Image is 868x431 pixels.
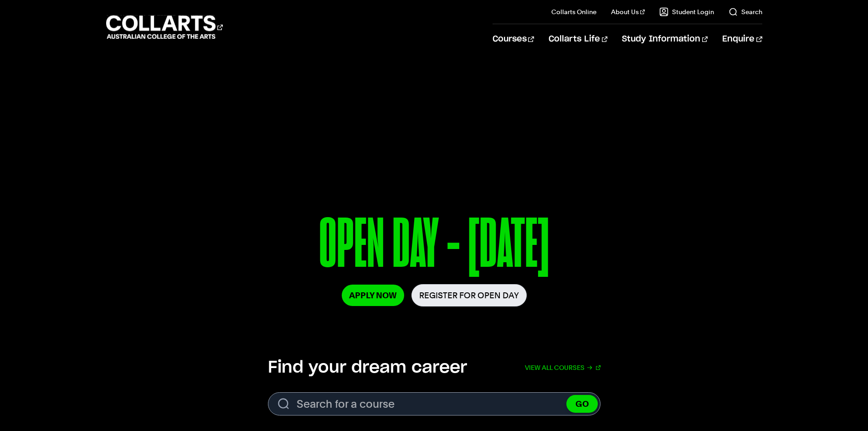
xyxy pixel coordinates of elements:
[180,209,688,284] p: OPEN DAY - [DATE]
[722,24,762,54] a: Enquire
[268,392,601,415] input: Search for a course
[659,7,714,16] a: Student Login
[551,7,596,16] a: Collarts Online
[566,395,598,413] button: GO
[729,7,762,16] a: Search
[611,7,645,16] a: About Us
[106,14,223,40] div: Go to homepage
[525,358,601,378] a: View all courses
[493,24,534,54] a: Courses
[549,24,607,54] a: Collarts Life
[622,24,708,54] a: Study Information
[342,285,404,306] a: Apply Now
[411,284,527,306] a: Register for Open Day
[268,358,467,378] h2: Find your dream career
[268,392,601,415] form: Search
